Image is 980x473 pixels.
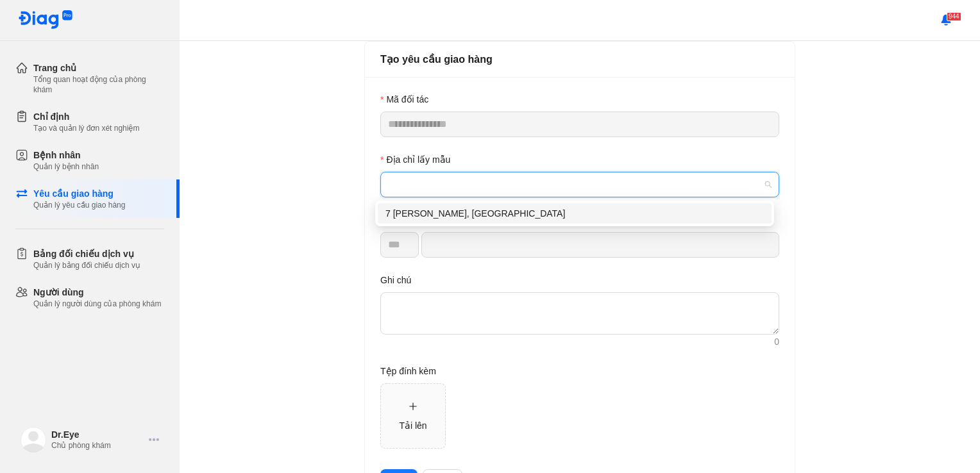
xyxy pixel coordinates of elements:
[33,200,125,210] div: Quản lý yêu cầu giao hàng
[51,440,144,451] div: Chủ phòng khám
[33,299,161,309] div: Quản lý người dùng của phòng khám
[33,74,164,95] div: Tổng quan hoạt động của phòng khám
[18,10,73,30] img: logo
[33,149,99,162] div: Bệnh nhân
[381,384,445,448] span: plusTải lên
[385,206,764,220] div: 7 [PERSON_NAME], [GEOGRAPHIC_DATA]
[380,364,436,378] label: Tệp đính kèm
[33,123,139,133] div: Tạo và quản lý đơn xét nghiệm
[33,62,164,74] div: Trang chủ
[33,247,140,260] div: Bảng đối chiếu dịch vụ
[33,187,125,200] div: Yêu cầu giao hàng
[33,110,139,123] div: Chỉ định
[380,51,779,67] div: Tạo yêu cầu giao hàng
[33,286,161,299] div: Người dùng
[947,12,961,21] span: 944
[378,203,772,224] div: 7 Nguyễn Cơ Thạch, An Lợi Đông, Quận 2, Thành phố Hồ Chí Minh
[399,419,427,433] div: Tải lên
[33,162,99,172] div: Quản lý bệnh nhân
[51,429,144,440] div: Dr.Eye
[380,92,428,106] label: Mã đối tác
[380,273,411,287] label: Ghi chú
[409,402,418,411] span: plus
[380,153,450,167] label: Địa chỉ lấy mẫu
[21,427,46,452] img: logo
[33,260,140,270] div: Quản lý bảng đối chiếu dịch vụ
